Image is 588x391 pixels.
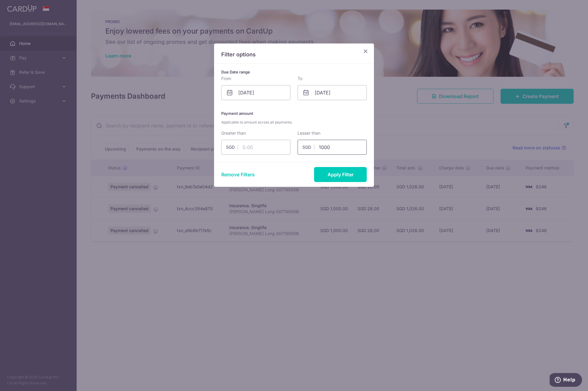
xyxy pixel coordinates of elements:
[314,167,367,182] button: Apply Filter
[221,85,290,100] input: DD / MM / YYYY
[362,48,369,55] button: Close
[221,110,367,125] p: Payment amount
[221,76,231,82] label: From
[550,373,582,388] iframe: Opens a widget where you can find more information
[298,140,367,155] input: 0.00
[298,85,367,100] input: DD / MM / YYYY
[221,140,290,155] input: 0.00
[221,130,246,136] label: Greater than
[221,119,367,125] span: Applicable to amount across all payments.
[298,76,302,82] label: To
[221,51,367,58] p: Filter options
[221,171,255,178] button: Remove Filters
[298,130,320,136] label: Lesser than
[226,144,238,150] span: SGD
[302,144,314,150] span: SGD
[221,68,367,76] p: Due Date range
